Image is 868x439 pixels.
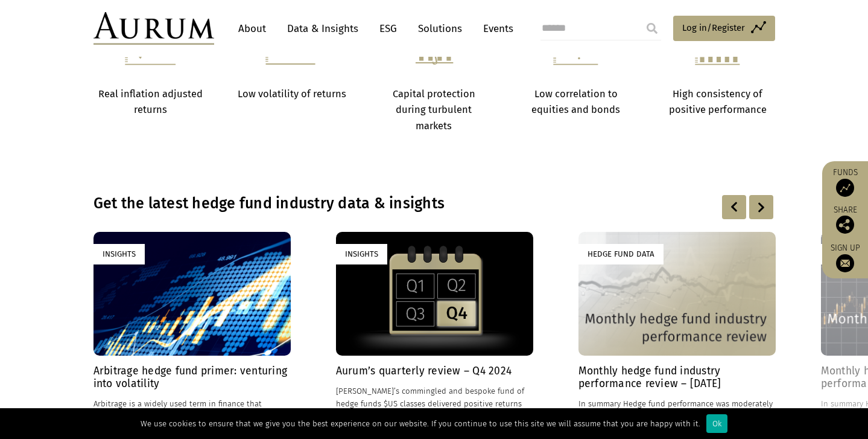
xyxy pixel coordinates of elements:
[640,16,664,40] input: Submit
[669,88,767,115] strong: High consistency of positive performance
[836,254,854,272] img: Sign up to our newsletter
[336,244,387,264] div: Insights
[336,385,533,436] p: [PERSON_NAME]’s commingled and bespoke fund of hedge funds $US classes delivered positive returns...
[828,243,862,272] a: Sign up
[706,414,727,433] div: Ok
[578,244,664,264] div: Hedge Fund Data
[93,365,291,390] h4: Arbitrage hedge fund primer: venturing into volatility
[578,365,776,390] h4: Monthly hedge fund industry performance review – [DATE]
[98,88,203,115] strong: Real inflation adjusted returns
[93,194,619,213] h3: Get the latest hedge fund industry data & insights
[93,244,145,264] div: Insights
[828,167,862,197] a: Funds
[828,206,862,234] div: Share
[393,88,475,132] strong: Capital protection during turbulent markets
[412,18,468,40] a: Solutions
[836,216,854,234] img: Share this post
[281,18,364,40] a: Data & Insights
[93,12,214,45] img: Aurum
[531,88,620,115] strong: Low correlation to equities and bonds
[238,88,346,100] strong: Low volatility of returns
[373,18,403,40] a: ESG
[336,365,533,377] h4: Aurum’s quarterly review – Q4 2024
[477,18,513,40] a: Events
[682,21,745,35] span: Log in/Register
[836,179,854,197] img: Access Funds
[232,18,272,40] a: About
[673,16,775,41] a: Log in/Register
